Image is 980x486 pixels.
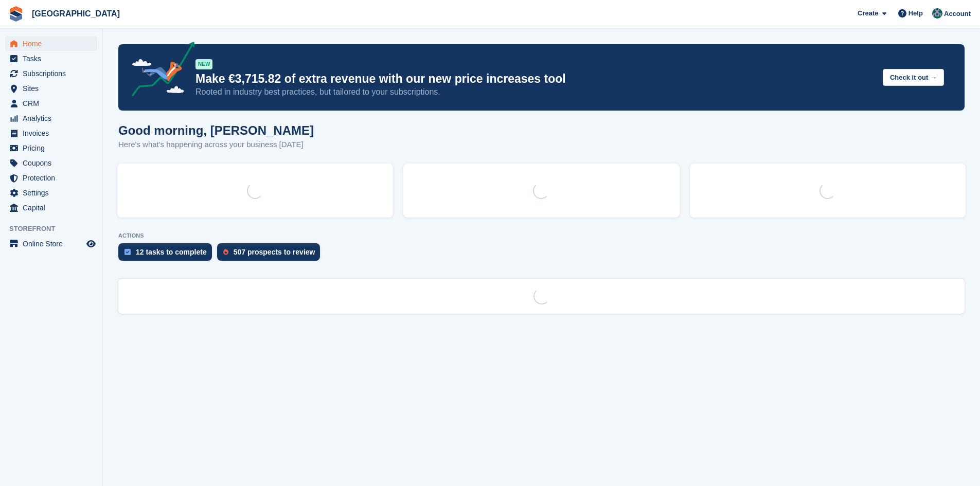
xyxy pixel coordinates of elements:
[217,243,326,266] a: 507 prospects to review
[5,111,97,125] a: menu
[118,243,217,266] a: 12 tasks to complete
[118,232,965,239] p: ACTIONS
[5,66,97,81] a: menu
[5,186,97,200] a: menu
[5,141,97,155] a: menu
[195,86,875,98] p: Rooted in industry best practices, but tailored to your subscriptions.
[5,237,97,251] a: menu
[23,171,84,185] span: Protection
[5,96,97,111] a: menu
[858,8,878,19] span: Create
[195,59,212,69] div: NEW
[883,69,944,86] button: Check it out →
[223,249,228,255] img: prospect-51fa495bee0391a8d652442698ab0144808aea92771e9ea1ae160a38d050c398.svg
[8,6,24,22] img: stora-icon-8386f47178a22dfd0bd8f6a31ec36ba5ce8667c1dd55bd0f319d3a0aa187defe.svg
[9,224,102,234] span: Storefront
[23,141,84,155] span: Pricing
[5,156,97,170] a: menu
[23,111,84,125] span: Analytics
[908,8,923,19] span: Help
[118,123,314,137] h1: Good morning, [PERSON_NAME]
[5,126,97,140] a: menu
[23,96,84,111] span: CRM
[124,249,131,255] img: task-75834270c22a3079a89374b754ae025e5fb1db73e45f91037f5363f120a921f8.svg
[123,42,195,100] img: price-adjustments-announcement-icon-8257ccfd72463d97f412b2fc003d46551f7dbcb40ab6d574587a9cd5c0d94...
[5,201,97,215] a: menu
[23,51,84,66] span: Tasks
[5,37,97,51] a: menu
[23,81,84,96] span: Sites
[944,9,971,19] span: Account
[23,201,84,215] span: Capital
[23,237,84,251] span: Online Store
[28,5,124,22] a: [GEOGRAPHIC_DATA]
[23,156,84,170] span: Coupons
[5,51,97,66] a: menu
[23,37,84,51] span: Home
[136,248,207,256] div: 12 tasks to complete
[23,186,84,200] span: Settings
[5,81,97,96] a: menu
[85,238,97,250] a: Preview store
[23,126,84,140] span: Invoices
[5,171,97,185] a: menu
[932,8,942,19] img: Željko Gobac
[195,71,875,86] p: Make €3,715.82 of extra revenue with our new price increases tool
[118,139,314,151] p: Here's what's happening across your business [DATE]
[234,248,315,256] div: 507 prospects to review
[23,66,84,81] span: Subscriptions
